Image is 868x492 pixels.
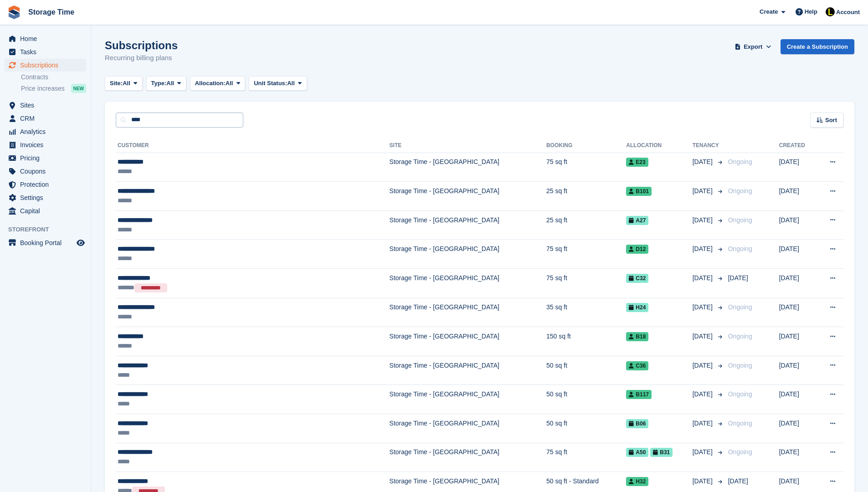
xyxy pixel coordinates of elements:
[728,362,752,369] span: Ongoing
[390,182,546,211] td: Storage Time - [GEOGRAPHIC_DATA]
[693,273,714,283] span: [DATE]
[5,165,86,178] a: menu
[390,356,546,385] td: Storage Time - [GEOGRAPHIC_DATA]
[693,447,714,457] span: [DATE]
[626,274,648,283] span: C32
[626,303,648,312] span: H24
[626,419,648,428] span: B06
[21,83,86,93] a: Price increases NEW
[5,236,86,249] a: menu
[779,414,816,443] td: [DATE]
[390,210,546,240] td: Storage Time - [GEOGRAPHIC_DATA]
[71,84,86,93] div: NEW
[728,216,752,224] span: Ongoing
[5,138,86,151] a: menu
[733,39,773,54] button: Export
[123,79,130,88] span: All
[254,79,287,88] span: Unit Status:
[546,269,626,298] td: 75 sq ft
[7,5,21,19] img: stora-icon-8386f47178a22dfd0bd8f6a31ec36ba5ce8667c1dd55bd0f319d3a0aa187defe.svg
[5,46,86,58] a: menu
[110,79,123,88] span: Site:
[20,152,75,164] span: Pricing
[626,390,652,399] span: B117
[20,125,75,138] span: Analytics
[190,76,246,91] button: Allocation: All
[779,327,816,356] td: [DATE]
[693,332,714,341] span: [DATE]
[195,79,226,88] span: Allocation:
[546,385,626,414] td: 50 sq ft
[779,138,816,153] th: Created
[779,298,816,327] td: [DATE]
[693,138,724,153] th: Tenancy
[836,8,860,17] span: Account
[546,327,626,356] td: 150 sq ft
[390,385,546,414] td: Storage Time - [GEOGRAPHIC_DATA]
[146,76,186,91] button: Type: All
[728,158,752,165] span: Ongoing
[779,240,816,269] td: [DATE]
[390,298,546,327] td: Storage Time - [GEOGRAPHIC_DATA]
[20,46,75,58] span: Tasks
[546,414,626,443] td: 50 sq ft
[693,361,714,370] span: [DATE]
[626,448,648,457] span: A50
[693,389,714,399] span: [DATE]
[825,116,837,125] span: Sort
[21,73,86,82] a: Contracts
[693,244,714,254] span: [DATE]
[546,210,626,240] td: 25 sq ft
[779,443,816,472] td: [DATE]
[105,76,143,91] button: Site: All
[546,443,626,472] td: 75 sq ft
[151,79,167,88] span: Type:
[779,153,816,182] td: [DATE]
[693,419,714,428] span: [DATE]
[20,32,75,45] span: Home
[779,210,816,240] td: [DATE]
[390,443,546,472] td: Storage Time - [GEOGRAPHIC_DATA]
[728,245,752,252] span: Ongoing
[20,112,75,125] span: CRM
[826,7,835,16] img: Laaibah Sarwar
[287,79,295,88] span: All
[75,237,86,248] a: Preview store
[5,152,86,164] a: menu
[626,332,648,341] span: B18
[728,390,752,398] span: Ongoing
[626,158,648,167] span: E23
[5,112,86,125] a: menu
[546,182,626,211] td: 25 sq ft
[781,39,854,54] a: Create a Subscription
[390,269,546,298] td: Storage Time - [GEOGRAPHIC_DATA]
[546,153,626,182] td: 75 sq ft
[626,138,692,153] th: Allocation
[728,303,752,311] span: Ongoing
[5,191,86,204] a: menu
[5,99,86,112] a: menu
[226,79,233,88] span: All
[693,302,714,312] span: [DATE]
[728,274,748,282] span: [DATE]
[626,245,648,254] span: D12
[693,477,714,486] span: [DATE]
[779,356,816,385] td: [DATE]
[21,84,65,93] span: Price increases
[20,236,75,249] span: Booking Portal
[390,138,546,153] th: Site
[779,385,816,414] td: [DATE]
[390,153,546,182] td: Storage Time - [GEOGRAPHIC_DATA]
[693,157,714,167] span: [DATE]
[626,361,648,370] span: C36
[693,186,714,196] span: [DATE]
[105,53,178,63] p: Recurring billing plans
[744,42,762,51] span: Export
[546,240,626,269] td: 75 sq ft
[5,205,86,217] a: menu
[8,225,91,234] span: Storefront
[20,138,75,151] span: Invoices
[779,182,816,211] td: [DATE]
[166,79,174,88] span: All
[546,298,626,327] td: 35 sq ft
